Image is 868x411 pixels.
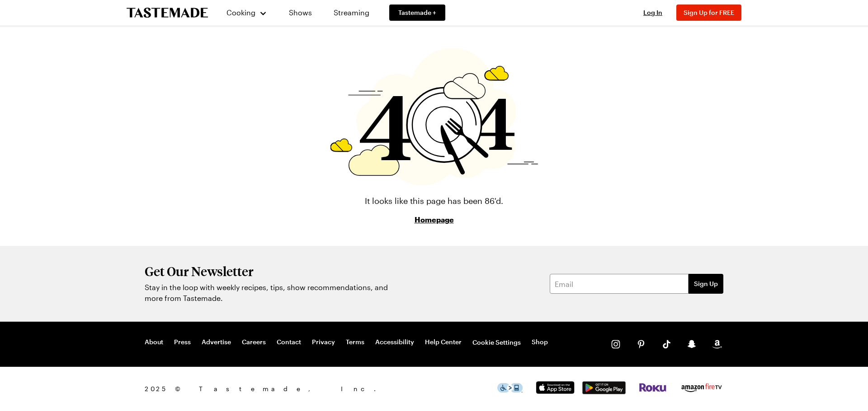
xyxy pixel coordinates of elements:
[174,338,191,347] a: Press
[680,387,723,395] a: Amazon Fire TV
[277,338,301,347] a: Contact
[226,2,267,23] button: Cooking
[643,9,662,16] span: Log In
[676,5,741,21] button: Sign Up for FREE
[425,338,462,347] a: Help Center
[472,338,521,347] button: Cookie Settings
[312,338,335,347] a: Privacy
[145,384,497,394] span: 2025 © Tastemade, Inc.
[532,338,548,347] a: Shop
[497,385,523,394] a: This icon serves as a link to download the Level Access assistive technology app for individuals ...
[582,381,626,394] img: Google Play
[365,194,503,207] p: It looks like this page has been 86'd.
[415,214,454,225] a: Homepage
[638,385,667,393] a: Roku
[145,338,548,347] nav: Footer
[127,8,208,18] a: To Tastemade Home Page
[346,338,364,347] a: Terms
[689,274,723,294] button: Sign Up
[375,338,414,347] a: Accessibility
[202,338,231,347] a: Advertise
[389,5,445,21] a: Tastemade +
[533,387,577,395] a: App Store
[330,48,538,185] img: 404
[635,8,671,17] button: Log In
[550,274,689,294] input: Email
[398,8,436,17] span: Tastemade +
[638,383,667,392] img: Roku
[242,338,266,347] a: Careers
[582,387,626,396] a: Google Play
[533,381,577,394] img: App Store
[145,338,163,347] a: About
[684,9,734,16] span: Sign Up for FREE
[694,279,718,288] span: Sign Up
[226,8,255,17] span: Cooking
[145,282,393,304] p: Stay in the loop with weekly recipes, tips, show recommendations, and more from Tastemade.
[145,264,393,278] h2: Get Our Newsletter
[680,382,723,394] img: Amazon Fire TV
[497,383,523,393] img: This icon serves as a link to download the Level Access assistive technology app for individuals ...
